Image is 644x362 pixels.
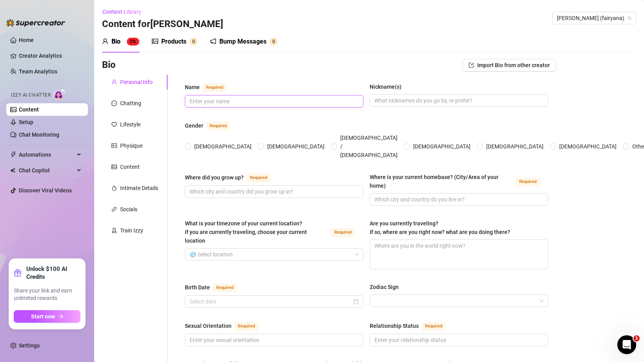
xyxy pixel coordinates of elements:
[185,173,279,182] label: Where did you grow up?
[190,336,357,344] input: Sexual Orientation
[410,142,474,151] span: [DEMOGRAPHIC_DATA]
[102,5,148,18] button: Content Library
[374,195,542,204] input: Where is your current homebase? (City/Area of your home)
[185,173,244,182] div: Where did you grow up?
[627,16,632,20] span: team
[185,283,245,292] label: Birth Date
[102,38,108,44] span: user
[102,9,141,15] span: Content Library
[161,37,186,46] div: Products
[54,88,66,100] img: AI Chatter
[120,184,158,192] div: Intimate Details
[270,38,277,46] sup: 0
[111,164,117,170] span: picture
[191,142,255,151] span: [DEMOGRAPHIC_DATA]
[477,62,550,68] span: Import Bio from other creator
[152,38,158,44] span: picture
[190,97,357,106] input: Name
[111,37,120,46] div: Bio
[185,121,203,130] div: Gender
[31,313,55,320] span: Start now
[111,207,117,212] span: link
[19,148,75,161] span: Automations
[617,335,636,354] iframe: Intercom live chat
[19,164,75,177] span: Chat Copilot
[185,83,200,91] div: Name
[14,287,80,302] span: Share your link and earn unlimited rewards
[633,335,640,342] span: 1
[185,121,239,130] label: Gender
[120,141,142,150] div: Physique
[556,142,620,151] span: [DEMOGRAPHIC_DATA]
[120,78,153,86] div: Personal Info
[206,122,230,130] span: Required
[370,82,401,91] div: Nickname(s)
[370,322,419,330] div: Relationship Status
[11,91,51,99] span: Izzy AI Chatter
[14,310,80,323] button: Start nowarrow-right
[26,265,80,281] strong: Unlock $100 AI Credits
[120,120,140,129] div: Lifestyle
[185,220,307,244] span: What is your timezone of your current location? If you are currently traveling, choose your curre...
[370,283,404,291] label: Zodiac Sign
[19,187,72,194] a: Discover Viral Videos
[111,122,117,127] span: heart
[462,59,556,71] button: Import Bio from other creator
[185,322,232,330] div: Sexual Orientation
[190,187,357,196] input: Where did you grow up?
[10,168,15,173] img: Chat Copilot
[102,18,223,31] h3: Content for [PERSON_NAME]
[185,321,267,331] label: Sexual Orientation
[19,49,82,62] a: Creator Analytics
[111,228,117,233] span: experiment
[374,336,542,344] input: Relationship Status
[127,38,139,46] sup: 0%
[111,143,117,148] span: idcard
[264,142,328,151] span: [DEMOGRAPHIC_DATA]
[19,132,59,138] a: Chat Monitoring
[19,37,34,43] a: Home
[557,12,631,24] span: ana (fairyana)
[469,62,474,68] span: import
[370,173,548,190] label: Where is your current homebase? (City/Area of your home)
[185,283,210,292] div: Birth Date
[422,322,445,331] span: Required
[190,38,197,46] sup: 0
[190,297,352,306] input: Birth Date
[19,106,39,113] a: Content
[374,96,542,105] input: Nickname(s)
[19,68,57,75] a: Team Analytics
[337,133,401,159] span: [DEMOGRAPHIC_DATA] / [DEMOGRAPHIC_DATA]
[120,226,143,235] div: Train Izzy
[370,220,510,235] span: Are you currently traveling? If so, where are you right now? what are you doing there?
[235,322,258,331] span: Required
[370,321,454,331] label: Relationship Status
[213,283,237,292] span: Required
[14,269,22,277] span: gift
[210,38,216,44] span: notification
[111,185,117,191] span: fire
[111,101,117,106] span: message
[120,163,140,171] div: Content
[370,173,513,190] div: Where is your current homebase? (City/Area of your home)
[102,59,116,71] h3: Bio
[10,152,16,158] span: thunderbolt
[516,177,540,186] span: Required
[6,19,65,27] img: logo-BBDzfeDw.svg
[483,142,547,151] span: [DEMOGRAPHIC_DATA]
[120,205,137,214] div: Socials
[58,314,64,319] span: arrow-right
[370,283,399,291] div: Zodiac Sign
[185,82,235,92] label: Name
[247,174,270,182] span: Required
[203,83,226,92] span: Required
[19,342,40,349] a: Settings
[331,228,355,237] span: Required
[219,37,266,46] div: Bump Messages
[19,119,33,125] a: Setup
[370,82,407,91] label: Nickname(s)
[111,79,117,85] span: user
[120,99,141,108] div: Chatting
